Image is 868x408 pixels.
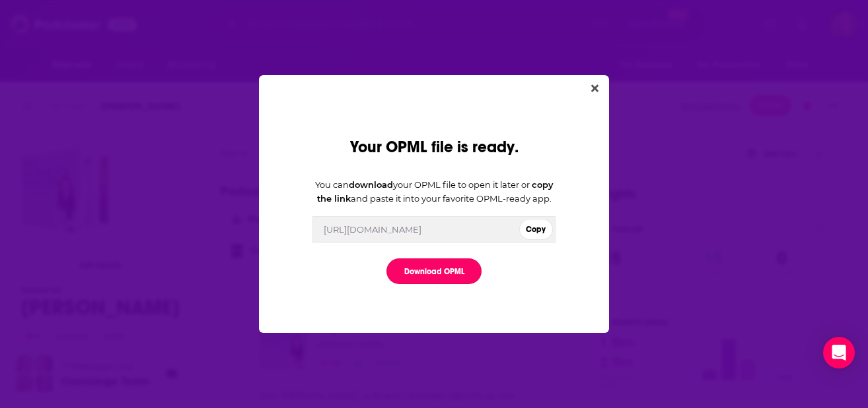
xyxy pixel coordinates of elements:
[324,224,421,235] div: [URL][DOMAIN_NAME]
[519,219,553,240] button: Copy Export Link
[317,179,554,204] span: copy the link
[350,137,519,157] div: Your OPML file is ready.
[823,337,855,368] div: Open Intercom Messenger
[312,178,556,206] div: You can your OPML file to open it later or and paste it into your favorite OPML-ready app.
[386,258,482,284] a: Download OPML
[586,80,604,97] button: Close
[349,179,393,190] span: download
